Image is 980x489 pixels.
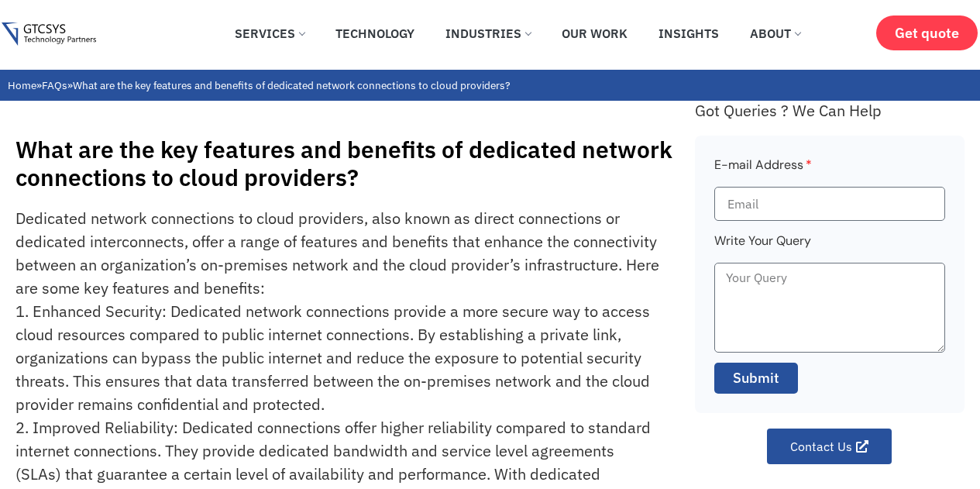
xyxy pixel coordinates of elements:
[884,392,980,466] iframe: chat widget
[15,207,661,300] div: Dedicated network connections to cloud providers, also known as direct connections or dedicated i...
[895,25,959,41] span: Get quote
[714,363,798,394] button: Submit
[42,78,67,92] a: FAQs
[714,187,944,221] input: Email
[223,16,316,50] a: Services
[73,78,510,92] span: What are the key features and benefits of dedicated network connections to cloud providers?
[714,155,812,187] label: E-mail Address
[876,15,978,50] a: Get quote
[15,136,680,191] h1: What are the key features and benefits of dedicated network connections to cloud providers?
[790,440,852,453] span: Contact Us
[714,155,944,404] form: Faq Form
[550,16,639,50] a: Our Work
[733,368,779,388] span: Submit
[2,22,95,46] img: Gtcsys logo
[8,78,510,92] span: » »
[695,101,964,120] div: Got Queries ? We Can Help
[767,429,892,464] a: Contact Us
[714,231,811,263] label: Write Your Query
[8,78,36,92] a: Home
[647,16,731,50] a: Insights
[15,300,661,416] div: 1. Enhanced Security: Dedicated network connections provide a more secure way to access cloud res...
[434,16,542,50] a: Industries
[324,16,426,50] a: Technology
[738,16,812,50] a: About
